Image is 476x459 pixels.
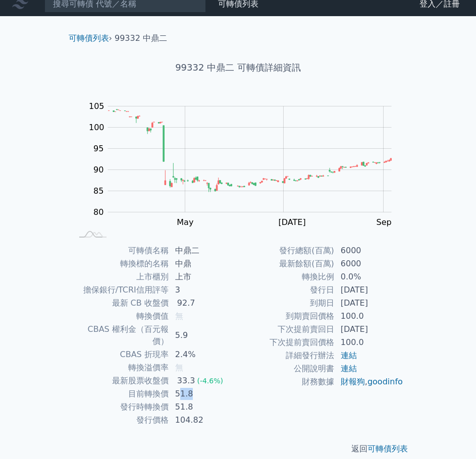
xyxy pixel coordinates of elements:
[169,414,238,427] td: 104.82
[169,270,238,283] td: 上市
[175,363,183,372] span: 無
[335,244,404,257] td: 6000
[426,411,476,459] iframe: Chat Widget
[73,244,169,257] td: 可轉債名稱
[335,283,404,297] td: [DATE]
[169,323,238,348] td: 5.9
[341,364,357,373] a: 連結
[238,375,335,388] td: 財務數據
[175,297,197,309] div: 92.7
[341,377,365,386] a: 財報狗
[84,101,407,227] g: Chart
[73,283,169,297] td: 擔保銀行/TCRI信用評等
[335,270,404,283] td: 0.0%
[73,387,169,400] td: 目前轉換價
[169,348,238,361] td: 2.4%
[177,217,193,227] tspan: May
[69,32,112,44] li: ›
[89,123,104,132] tspan: 100
[175,311,183,321] span: 無
[238,270,335,283] td: 轉換比例
[169,400,238,414] td: 51.8
[197,377,223,385] span: (-4.6%)
[73,361,169,374] td: 轉換溢價率
[341,351,357,360] a: 連結
[73,310,169,323] td: 轉換價值
[335,310,404,323] td: 100.0
[61,61,416,75] h1: 99332 中鼎二 可轉債詳細資訊
[169,283,238,297] td: 3
[73,348,169,361] td: CBAS 折現率
[73,400,169,414] td: 發行時轉換價
[89,101,104,111] tspan: 105
[335,257,404,270] td: 6000
[93,165,103,175] tspan: 90
[115,32,167,44] li: 99332 中鼎二
[238,310,335,323] td: 到期賣回價格
[73,257,169,270] td: 轉換標的名稱
[73,297,169,310] td: 最新 CB 收盤價
[367,377,403,386] a: goodinfo
[169,244,238,257] td: 中鼎二
[238,362,335,375] td: 公開說明書
[238,323,335,336] td: 下次提前賣回日
[238,336,335,349] td: 下次提前賣回價格
[335,375,404,388] td: ,
[238,283,335,297] td: 發行日
[335,336,404,349] td: 100.0
[73,270,169,283] td: 上市櫃別
[93,186,103,196] tspan: 85
[367,444,408,453] a: 可轉債列表
[69,33,109,43] a: 可轉債列表
[169,387,238,400] td: 51.8
[93,207,103,217] tspan: 80
[175,375,197,387] div: 33.3
[169,257,238,270] td: 中鼎
[61,443,416,455] p: 返回
[335,297,404,310] td: [DATE]
[238,244,335,257] td: 發行總額(百萬)
[73,323,169,348] td: CBAS 權利金（百元報價）
[73,374,169,387] td: 最新股票收盤價
[335,323,404,336] td: [DATE]
[377,217,392,227] tspan: Sep
[426,411,476,459] div: 聊天小工具
[93,144,103,153] tspan: 95
[279,217,306,227] tspan: [DATE]
[238,257,335,270] td: 最新餘額(百萬)
[238,349,335,362] td: 詳細發行辦法
[73,414,169,427] td: 發行價格
[238,297,335,310] td: 到期日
